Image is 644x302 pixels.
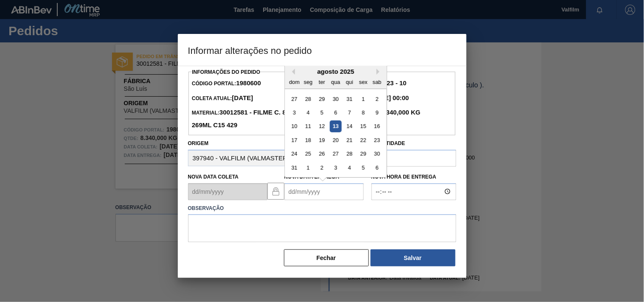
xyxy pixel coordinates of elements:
div: Choose sexta-feira, 5 de setembro de 2025 [357,162,369,173]
div: Choose terça-feira, 2 de setembro de 2025 [316,162,327,173]
div: sab [371,76,382,87]
div: Choose quarta-feira, 13 de agosto de 2025 [330,120,341,132]
div: Choose quarta-feira, 27 de agosto de 2025 [330,148,341,159]
div: Choose sábado, 2 de agosto de 2025 [371,93,382,104]
div: Choose domingo, 27 de julho de 2025 [289,93,300,104]
strong: [DATE] 00:00 [370,94,409,101]
div: Choose quinta-feira, 21 de agosto de 2025 [343,134,355,146]
h3: Informar alterações no pedido [178,34,467,66]
label: Nova Data Coleta [188,174,239,180]
div: Choose terça-feira, 19 de agosto de 2025 [316,134,327,146]
div: month 2025-08 [287,92,384,174]
div: Choose sexta-feira, 8 de agosto de 2025 [357,107,369,118]
input: dd/mm/yyyy [188,183,267,200]
span: Código Portal: [192,81,261,87]
div: ter [316,76,327,87]
div: Choose domingo, 31 de agosto de 2025 [289,162,300,173]
div: Choose segunda-feira, 4 de agosto de 2025 [302,107,314,118]
img: locked [271,186,281,196]
button: Fechar [284,249,369,266]
label: Observação [188,202,456,215]
strong: 30012581 - FILME C. 800X65 BC 269ML C15 429 [192,109,315,129]
div: Choose segunda-feira, 28 de julho de 2025 [302,93,314,104]
div: Choose quarta-feira, 6 de agosto de 2025 [330,107,341,118]
div: Choose segunda-feira, 25 de agosto de 2025 [302,148,314,159]
label: Origem [188,140,209,146]
div: Choose domingo, 3 de agosto de 2025 [289,107,300,118]
label: Nova Hora de Entrega [371,171,456,183]
div: Choose segunda-feira, 1 de setembro de 2025 [302,162,314,173]
div: dom [289,76,300,87]
div: Choose sábado, 9 de agosto de 2025 [371,107,382,118]
div: Choose quinta-feira, 14 de agosto de 2025 [343,120,355,132]
div: Choose sexta-feira, 1 de agosto de 2025 [357,93,369,104]
div: Choose terça-feira, 26 de agosto de 2025 [316,148,327,159]
div: agosto 2025 [285,68,387,75]
div: Choose sábado, 23 de agosto de 2025 [371,134,382,146]
div: Choose sábado, 30 de agosto de 2025 [371,148,382,159]
div: Choose sexta-feira, 29 de agosto de 2025 [357,148,369,159]
div: Choose quinta-feira, 4 de setembro de 2025 [343,162,355,173]
div: Choose segunda-feira, 11 de agosto de 2025 [302,120,314,132]
div: Choose quarta-feira, 3 de setembro de 2025 [330,162,341,173]
div: Choose quarta-feira, 20 de agosto de 2025 [330,134,341,146]
strong: 1980600 [236,79,261,87]
div: Choose quinta-feira, 28 de agosto de 2025 [343,148,355,159]
div: Choose quarta-feira, 30 de julho de 2025 [330,93,341,104]
div: sex [357,76,369,87]
strong: 8.340,000 KG [379,109,421,116]
div: Choose terça-feira, 29 de julho de 2025 [316,93,327,104]
div: Choose terça-feira, 5 de agosto de 2025 [316,107,327,118]
div: Choose sexta-feira, 22 de agosto de 2025 [357,134,369,146]
input: dd/mm/yyyy [284,183,364,200]
div: qui [343,76,355,87]
button: Salvar [371,249,456,266]
div: Choose segunda-feira, 18 de agosto de 2025 [302,134,314,146]
label: Quantidade [371,140,405,146]
span: Coleta Atual: [192,95,253,101]
div: Choose sexta-feira, 15 de agosto de 2025 [357,120,369,132]
label: Nova Data Entrega [284,174,340,180]
label: Informações do Pedido [192,69,261,75]
div: Choose quinta-feira, 31 de julho de 2025 [343,93,355,104]
div: Choose domingo, 24 de agosto de 2025 [289,148,300,159]
div: Choose domingo, 10 de agosto de 2025 [289,120,300,132]
div: qua [330,76,341,87]
strong: [DATE] [232,94,253,101]
div: seg [302,76,314,87]
div: Choose sábado, 6 de setembro de 2025 [371,162,382,173]
div: Choose sábado, 16 de agosto de 2025 [371,120,382,132]
button: Previous Month [289,69,295,75]
div: Choose terça-feira, 12 de agosto de 2025 [316,120,327,132]
button: locked [267,183,284,200]
button: Next Month [377,69,382,75]
span: Material: [192,110,315,129]
div: Choose domingo, 17 de agosto de 2025 [289,134,300,146]
div: Choose quinta-feira, 7 de agosto de 2025 [343,107,355,118]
